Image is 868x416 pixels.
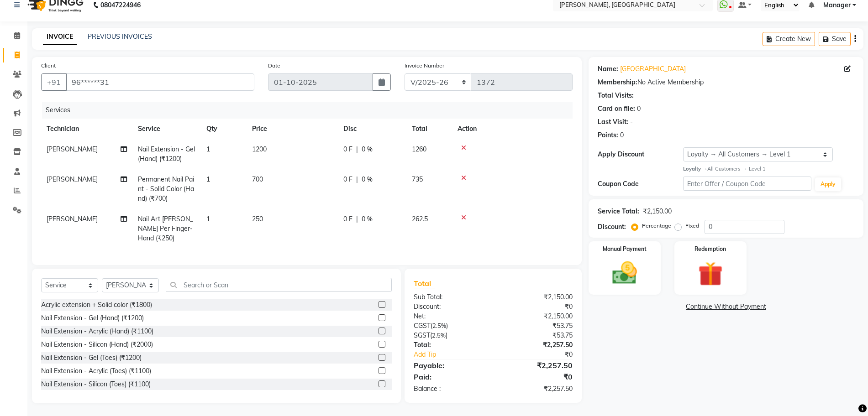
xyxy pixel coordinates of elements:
[362,145,373,154] span: 0 %
[694,245,726,253] label: Redemption
[598,117,628,127] div: Last Visit:
[823,0,851,10] span: Manager
[493,321,579,331] div: ₹53.75
[206,215,210,223] span: 1
[41,327,153,336] div: Nail Extension - Acrylic (Hand) (₹1100)
[493,331,579,340] div: ₹53.75
[252,215,263,223] span: 250
[637,104,641,114] div: 0
[685,222,699,230] label: Fixed
[683,165,854,173] div: All Customers → Level 1
[252,175,263,183] span: 700
[630,117,633,127] div: -
[41,353,142,363] div: Nail Extension - Gel (Toes) (₹1200)
[642,222,671,230] label: Percentage
[406,119,452,139] th: Total
[414,322,431,330] span: CGST
[590,302,862,312] a: Continue Without Payment
[343,214,352,224] span: 0 F
[412,175,423,183] span: 735
[41,62,56,70] label: Client
[407,302,493,312] div: Discount:
[407,292,493,302] div: Sub Total:
[683,177,811,191] input: Enter Offer / Coupon Code
[407,371,493,382] div: Paid:
[41,366,151,376] div: Nail Extension - Acrylic (Toes) (₹1100)
[356,214,358,224] span: |
[407,321,493,331] div: ( )
[247,119,338,139] th: Price
[407,312,493,321] div: Net:
[507,350,579,359] div: ₹0
[138,215,193,242] span: Nail Art [PERSON_NAME] Per Finger-Hand (₹250)
[493,340,579,350] div: ₹2,257.50
[47,145,98,153] span: [PERSON_NAME]
[43,29,77,45] a: INVOICE
[362,214,373,224] span: 0 %
[598,104,635,114] div: Card on file:
[41,380,151,389] div: Nail Extension - Silicon (Toes) (₹1100)
[643,207,672,216] div: ₹2,150.00
[598,78,854,87] div: No Active Membership
[598,91,634,100] div: Total Visits:
[452,119,573,139] th: Action
[598,150,683,159] div: Apply Discount
[432,322,446,329] span: 2.5%
[407,331,493,340] div: ( )
[493,302,579,312] div: ₹0
[362,175,373,184] span: 0 %
[412,215,428,223] span: 262.5
[819,32,851,46] button: Save
[88,32,152,41] a: PREVIOUS INVOICES
[41,73,67,91] button: +91
[47,215,98,223] span: [PERSON_NAME]
[493,292,579,302] div: ₹2,150.00
[603,245,647,253] label: Manual Payment
[132,119,201,139] th: Service
[414,331,430,339] span: SGST
[432,332,446,339] span: 2.5%
[683,166,707,172] strong: Loyalty →
[763,32,815,46] button: Create New
[598,64,618,74] div: Name:
[201,119,247,139] th: Qty
[356,145,358,154] span: |
[598,179,683,189] div: Coupon Code
[407,340,493,350] div: Total:
[493,312,579,321] div: ₹2,150.00
[47,175,98,183] span: [PERSON_NAME]
[598,78,637,87] div: Membership:
[407,360,493,371] div: Payable:
[206,145,210,153] span: 1
[343,175,352,184] span: 0 F
[407,384,493,394] div: Balance :
[815,177,841,191] button: Apply
[338,119,406,139] th: Disc
[414,279,435,288] span: Total
[66,73,254,91] input: Search by Name/Mobile/Email/Code
[268,62,280,70] label: Date
[620,64,686,74] a: [GEOGRAPHIC_DATA]
[598,222,626,232] div: Discount:
[407,350,508,359] a: Add Tip
[206,175,210,183] span: 1
[252,145,267,153] span: 1200
[620,130,624,140] div: 0
[598,130,618,140] div: Points:
[493,371,579,382] div: ₹0
[690,259,731,290] img: _gift.svg
[493,384,579,394] div: ₹2,257.50
[166,278,392,292] input: Search or Scan
[405,62,444,70] label: Invoice Number
[138,175,194,203] span: Permanent Nail Paint - Solid Color (Hand) (₹700)
[41,313,144,323] div: Nail Extension - Gel (Hand) (₹1200)
[138,145,195,163] span: Nail Extension - Gel (Hand) (₹1200)
[493,360,579,371] div: ₹2,257.50
[42,102,579,119] div: Services
[41,119,132,139] th: Technician
[598,207,639,216] div: Service Total:
[356,175,358,184] span: |
[412,145,426,153] span: 1260
[605,259,645,287] img: _cash.svg
[41,300,152,310] div: Acrylic extension + Solid color (₹1800)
